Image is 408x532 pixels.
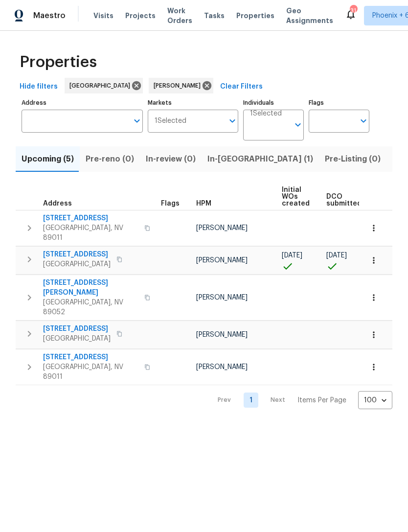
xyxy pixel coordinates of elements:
span: [GEOGRAPHIC_DATA], NV 89052 [43,298,138,317]
span: Work Orders [167,6,192,25]
span: [GEOGRAPHIC_DATA] [43,334,111,344]
span: [STREET_ADDRESS] [43,213,138,223]
span: HPM [196,200,211,207]
span: [GEOGRAPHIC_DATA] [43,259,111,269]
span: Pre-Listing (0) [325,152,381,166]
span: Pre-reno (0) [86,152,134,166]
span: [PERSON_NAME] [154,81,204,91]
label: Flags [309,100,369,106]
button: Hide filters [16,78,62,96]
span: Properties [236,11,274,21]
span: [STREET_ADDRESS][PERSON_NAME] [43,278,138,298]
span: [PERSON_NAME] [196,257,248,264]
span: Address [43,200,72,207]
div: 31 [350,6,357,16]
span: Clear Filters [220,81,263,93]
nav: Pagination Navigation [208,391,392,409]
span: [GEOGRAPHIC_DATA] [69,81,134,91]
label: Individuals [243,100,304,106]
span: [STREET_ADDRESS] [43,352,138,362]
span: Hide filters [20,81,58,93]
span: 1 Selected [250,110,282,118]
span: [DATE] [282,252,302,259]
span: Geo Assignments [286,6,333,25]
button: Open [130,114,144,128]
span: Tasks [204,12,225,19]
span: Properties [20,57,97,67]
span: Upcoming (5) [22,152,74,166]
span: DCO submitted [326,193,362,207]
span: [STREET_ADDRESS] [43,324,111,334]
span: Visits [93,11,113,21]
span: 1 Selected [155,117,186,125]
span: [PERSON_NAME] [196,364,248,370]
span: [PERSON_NAME] [196,294,248,301]
span: Initial WOs created [282,186,310,207]
span: [PERSON_NAME] [196,225,248,231]
button: Open [291,118,305,132]
span: In-[GEOGRAPHIC_DATA] (1) [207,152,313,166]
button: Open [226,114,239,128]
span: [STREET_ADDRESS] [43,250,111,259]
span: [PERSON_NAME] [196,331,248,338]
a: Goto page 1 [244,393,258,408]
div: 100 [358,388,392,413]
div: [PERSON_NAME] [149,78,213,93]
label: Markets [148,100,239,106]
span: Maestro [33,11,66,21]
span: Flags [161,200,180,207]
button: Open [357,114,370,128]
span: [GEOGRAPHIC_DATA], NV 89011 [43,362,138,382]
span: [DATE] [326,252,347,259]
p: Items Per Page [297,395,346,405]
div: [GEOGRAPHIC_DATA] [65,78,143,93]
span: [GEOGRAPHIC_DATA], NV 89011 [43,223,138,243]
span: In-review (0) [146,152,196,166]
button: Clear Filters [216,78,267,96]
label: Address [22,100,143,106]
span: Projects [125,11,156,21]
